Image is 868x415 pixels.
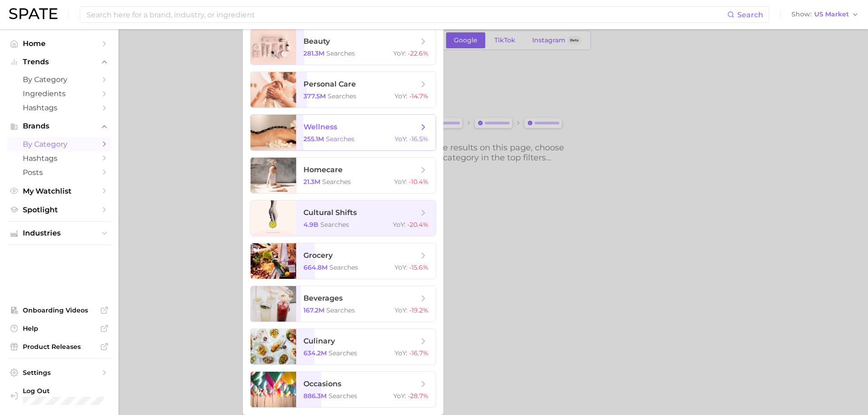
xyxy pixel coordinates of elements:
span: grocery [303,251,333,260]
span: Brands [23,122,96,130]
span: YoY : [394,178,407,186]
span: -16.7% [409,349,428,357]
button: ShowUS Market [789,9,861,20]
span: Settings [23,369,96,377]
span: searches [326,306,355,314]
span: -19.2% [409,306,428,314]
span: Show [791,12,812,17]
span: Posts [23,168,96,177]
span: -14.7% [409,92,428,100]
span: by Category [23,75,96,84]
span: Trends [23,58,96,66]
span: 4.9b [303,220,318,229]
span: -28.7% [408,392,428,400]
span: 886.3m [303,392,327,400]
img: SPATE [9,8,57,19]
span: 281.3m [303,49,324,57]
span: -10.4% [409,178,428,186]
span: by Category [23,140,96,149]
span: occasions [303,379,341,388]
span: YoY : [395,263,407,272]
ul: 1.Choosing Category [243,21,443,415]
button: Brands [7,119,111,133]
span: 664.8m [303,263,328,272]
a: Settings [7,366,111,379]
span: Onboarding Videos [23,306,96,314]
span: Industries [23,229,96,237]
span: cultural shifts [303,208,357,217]
span: 377.5m [303,92,326,100]
span: YoY : [395,306,407,314]
span: YoY : [393,392,406,400]
a: by Category [7,137,111,151]
span: Ingredients [23,89,96,98]
span: YoY : [395,135,407,143]
span: Home [23,39,96,48]
a: My Watchlist [7,184,111,198]
span: -20.4% [407,220,428,229]
a: Hashtags [7,151,111,165]
input: Search here for a brand, industry, or ingredient [86,7,727,22]
span: Product Releases [23,343,96,351]
span: searches [326,49,355,57]
span: wellness [303,123,337,131]
a: Log out. Currently logged in with e-mail bwong@thorne.com. [7,384,111,408]
a: Spotlight [7,203,111,217]
span: searches [329,263,358,272]
span: searches [329,392,357,400]
span: YoY : [393,220,406,229]
span: 21.3m [303,178,320,186]
span: beauty [303,37,330,46]
span: Spotlight [23,205,96,214]
button: Trends [7,55,111,69]
span: -22.6% [408,49,428,57]
a: by Category [7,72,111,87]
a: Posts [7,165,111,179]
span: searches [322,178,351,186]
a: Ingredients [7,87,111,101]
span: Help [23,324,96,333]
span: beverages [303,294,343,302]
span: YoY : [395,92,407,100]
a: Product Releases [7,340,111,354]
span: YoY : [393,49,406,57]
span: Log Out [23,387,104,395]
span: searches [328,92,356,100]
span: -15.6% [409,263,428,272]
span: Hashtags [23,154,96,163]
span: homecare [303,165,343,174]
span: YoY : [395,349,407,357]
a: Help [7,322,111,335]
span: 255.1m [303,135,324,143]
button: Industries [7,226,111,240]
span: culinary [303,337,335,345]
span: searches [326,135,354,143]
span: US Market [814,12,849,17]
span: 634.2m [303,349,327,357]
span: Search [737,10,763,19]
a: Hashtags [7,101,111,115]
span: searches [329,349,357,357]
span: My Watchlist [23,187,96,195]
a: Home [7,36,111,51]
span: Hashtags [23,103,96,112]
span: searches [320,220,349,229]
span: personal care [303,80,356,88]
a: Onboarding Videos [7,303,111,317]
span: 167.2m [303,306,324,314]
span: -16.5% [409,135,428,143]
